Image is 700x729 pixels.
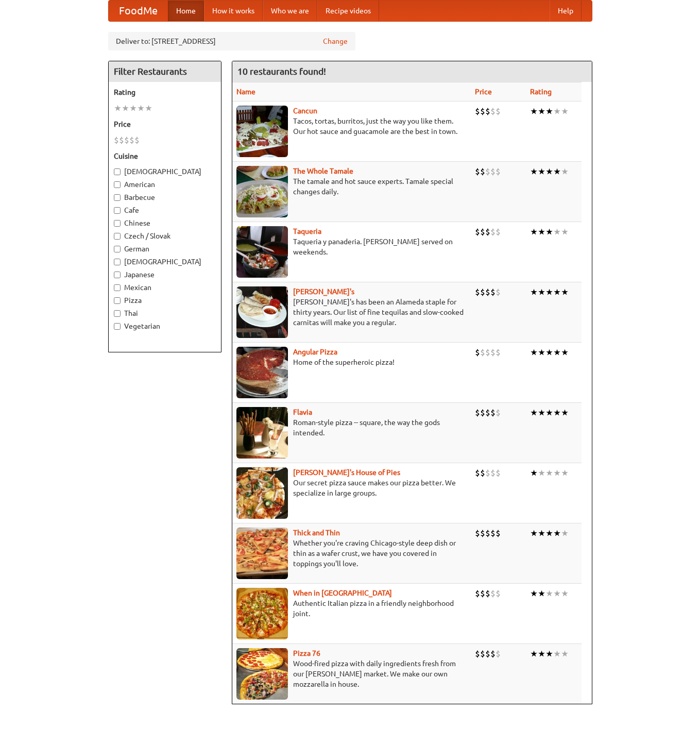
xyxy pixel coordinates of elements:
li: ★ [530,528,538,539]
a: [PERSON_NAME]'s [293,287,354,296]
label: Thai [114,308,216,318]
img: angular.jpg [236,347,288,398]
li: ★ [545,588,553,599]
li: $ [485,347,490,358]
li: ★ [114,103,122,114]
li: ★ [553,588,561,599]
img: wholetamale.jpg [236,166,288,217]
img: taqueria.jpg [236,226,288,278]
a: Angular Pizza [293,348,337,356]
li: $ [496,588,501,599]
li: $ [475,407,480,418]
li: ★ [561,648,569,659]
li: $ [485,467,490,479]
li: ★ [538,467,545,479]
p: Our secret pizza sauce makes our pizza better. We specialize in large groups. [236,478,467,498]
li: $ [480,648,485,659]
li: ★ [137,103,145,114]
li: ★ [530,648,538,659]
li: $ [475,166,480,177]
li: ★ [561,106,569,117]
label: Vegetarian [114,321,216,331]
li: $ [480,528,485,539]
li: ★ [530,347,538,358]
img: wheninrome.jpg [236,588,288,639]
p: Roman-style pizza -- square, the way the gods intended. [236,417,467,438]
b: Flavia [293,408,312,416]
input: Barbecue [114,194,121,201]
li: $ [490,648,496,659]
li: $ [480,347,485,358]
a: [PERSON_NAME]'s House of Pies [293,468,400,477]
li: $ [475,588,480,599]
img: pizza76.jpg [236,648,288,700]
img: thick.jpg [236,528,288,579]
li: ★ [545,226,553,238]
h4: Filter Restaurants [109,61,221,82]
ng-pluralize: 10 restaurants found! [237,66,326,76]
li: $ [480,286,485,298]
li: $ [129,134,134,146]
li: ★ [545,166,553,177]
li: $ [475,226,480,238]
a: How it works [204,1,263,21]
li: ★ [545,407,553,418]
li: ★ [538,286,545,298]
li: $ [490,588,496,599]
li: $ [485,106,490,117]
li: ★ [545,648,553,659]
li: ★ [561,286,569,298]
li: ★ [530,407,538,418]
li: ★ [561,467,569,479]
li: $ [480,166,485,177]
li: ★ [530,467,538,479]
li: $ [496,286,501,298]
input: [DEMOGRAPHIC_DATA] [114,168,121,175]
a: Price [475,88,492,96]
input: Japanese [114,272,121,278]
a: Name [236,88,255,96]
li: ★ [538,106,545,117]
a: When in [GEOGRAPHIC_DATA] [293,589,392,597]
li: ★ [538,648,545,659]
li: $ [480,226,485,238]
li: $ [496,166,501,177]
li: $ [480,588,485,599]
li: $ [485,588,490,599]
li: ★ [538,588,545,599]
input: American [114,181,121,188]
li: ★ [553,407,561,418]
label: [DEMOGRAPHIC_DATA] [114,166,216,177]
li: ★ [122,103,129,114]
li: $ [496,407,501,418]
li: $ [485,528,490,539]
label: Mexican [114,282,216,293]
p: Wood-fired pizza with daily ingredients fresh from our [PERSON_NAME] market. We make our own mozz... [236,658,467,689]
label: Pizza [114,295,216,306]
li: ★ [553,286,561,298]
a: Pizza 76 [293,649,320,657]
li: $ [485,648,490,659]
p: [PERSON_NAME]'s has been an Alameda staple for thirty years. Our list of fine tequilas and slow-c... [236,297,467,328]
li: $ [475,106,480,117]
li: $ [119,134,124,146]
p: Whether you're craving Chicago-style deep dish or thin as a wafer crust, we have you covered in t... [236,538,467,569]
input: Czech / Slovak [114,233,121,240]
b: Thick and Thin [293,529,340,537]
label: Cafe [114,205,216,215]
li: $ [485,166,490,177]
li: ★ [538,528,545,539]
li: $ [114,134,119,146]
label: German [114,244,216,254]
li: ★ [545,347,553,358]
li: ★ [538,347,545,358]
h5: Cuisine [114,151,216,161]
li: $ [485,286,490,298]
a: Help [550,1,582,21]
li: $ [475,528,480,539]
